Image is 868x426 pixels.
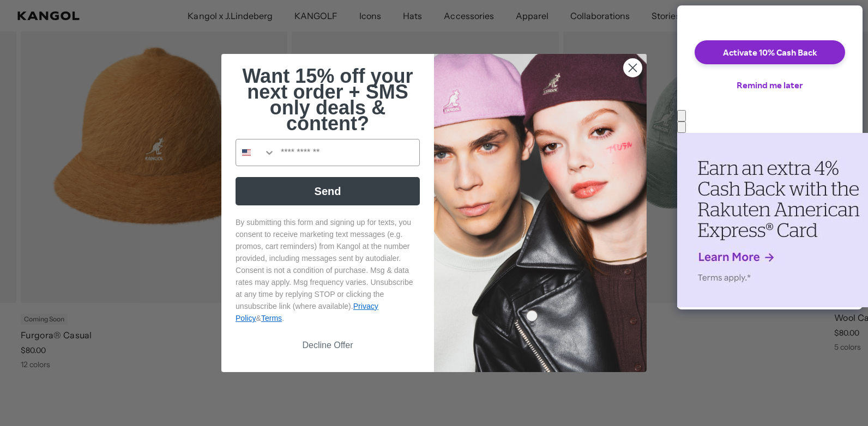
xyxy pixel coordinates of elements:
[236,139,275,166] button: Search Countries
[623,58,642,77] button: Close dialog
[434,54,647,372] img: 4fd34567-b031-494e-b820-426212470989.jpeg
[242,148,251,157] img: United States
[261,314,282,322] a: Terms
[236,177,420,205] button: Send
[275,139,419,166] input: Phone Number
[242,65,413,135] span: Want 15% off your next order + SMS only deals & content?
[236,335,420,356] button: Decline Offer
[236,216,420,324] p: By submitting this form and signing up for texts, you consent to receive marketing text messages ...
